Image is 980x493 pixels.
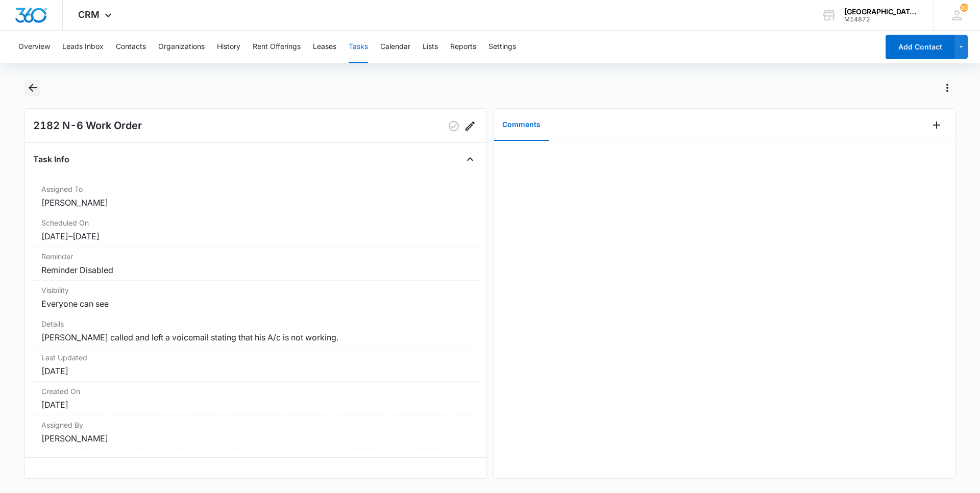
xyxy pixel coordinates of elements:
[41,251,470,262] dt: Reminder
[116,31,146,63] button: Contacts
[33,348,478,382] div: Last Updated[DATE]
[313,31,336,63] button: Leases
[41,285,470,295] dt: Visibility
[41,365,470,377] dd: [DATE]
[423,31,438,63] button: Lists
[41,386,470,397] dt: Created On
[41,264,470,276] dd: Reminder Disabled
[62,31,104,63] button: Leads Inbox
[450,31,476,63] button: Reports
[844,8,919,16] div: account name
[33,281,478,314] div: VisibilityEveryone can see
[41,331,470,343] dd: [PERSON_NAME] called and left a voicemail stating that his A/c is not working.
[886,35,954,59] button: Add Contact
[253,31,301,63] button: Rent Offerings
[41,352,470,363] dt: Last Updated
[33,213,478,247] div: Scheduled On[DATE]–[DATE]
[41,432,470,445] dd: [PERSON_NAME]
[939,80,955,96] button: Actions
[78,9,100,20] span: CRM
[494,109,549,141] button: Comments
[33,415,478,449] div: Assigned By[PERSON_NAME]
[41,184,470,194] dt: Assigned To
[844,16,919,23] div: account id
[18,31,50,63] button: Overview
[380,31,410,63] button: Calendar
[462,118,478,134] button: Edit
[960,4,968,12] span: 30
[960,4,968,12] div: notifications count
[41,217,470,228] dt: Scheduled On
[33,314,478,348] div: Details[PERSON_NAME] called and left a voicemail stating that his A/c is not working.
[217,31,240,63] button: History
[33,382,478,415] div: Created On[DATE]
[33,180,478,213] div: Assigned To[PERSON_NAME]
[41,318,470,329] dt: Details
[41,230,470,242] dd: [DATE] – [DATE]
[928,117,945,133] button: Add Comment
[33,153,69,165] h4: Task Info
[462,151,478,167] button: Close
[158,31,205,63] button: Organizations
[41,196,470,209] dd: [PERSON_NAME]
[41,298,470,310] dd: Everyone can see
[349,31,368,63] button: Tasks
[41,399,470,411] dd: [DATE]
[488,31,516,63] button: Settings
[33,247,478,281] div: ReminderReminder Disabled
[41,420,470,430] dt: Assigned By
[24,80,40,96] button: Back
[33,118,142,134] h2: 2182 N-6 Work Order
